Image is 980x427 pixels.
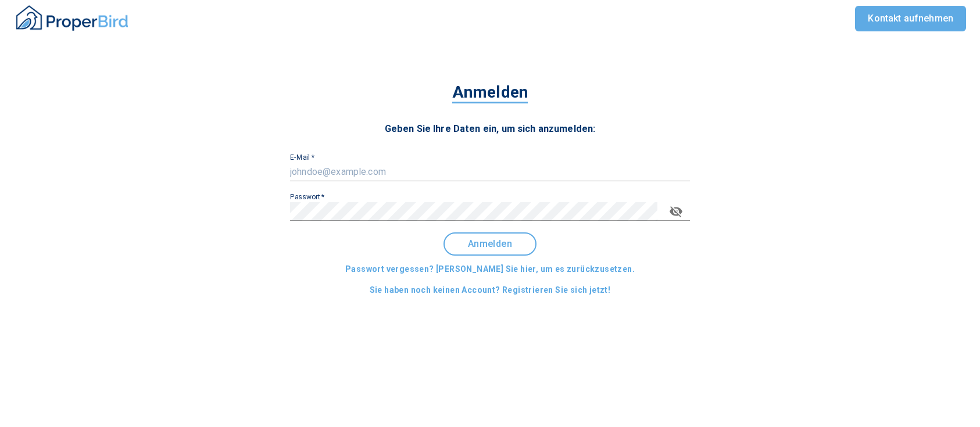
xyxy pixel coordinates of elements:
[14,3,130,33] img: ProperBird Logo and Home Button
[341,259,639,280] button: Passwort vergessen? [PERSON_NAME] Sie hier, um es zurückzusetzen.
[855,6,966,31] a: Kontakt aufnehmen
[385,123,596,134] span: Geben Sie Ihre Daten ein, um sich anzumelden:
[452,82,528,103] span: Anmelden
[454,239,526,249] span: Anmelden
[290,193,325,200] label: Passwort
[345,262,635,277] span: Passwort vergessen? [PERSON_NAME] Sie hier, um es zurückzusetzen.
[662,198,690,225] button: toggle password visibility
[443,232,537,256] button: Anmelden
[370,283,611,297] span: Sie haben noch keinen Account? Registrieren Sie sich jetzt!
[290,154,314,161] label: E-Mail
[14,1,130,37] button: ProperBird Logo and Home Button
[290,163,690,181] input: johndoe@example.com
[365,279,616,301] button: Sie haben noch keinen Account? Registrieren Sie sich jetzt!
